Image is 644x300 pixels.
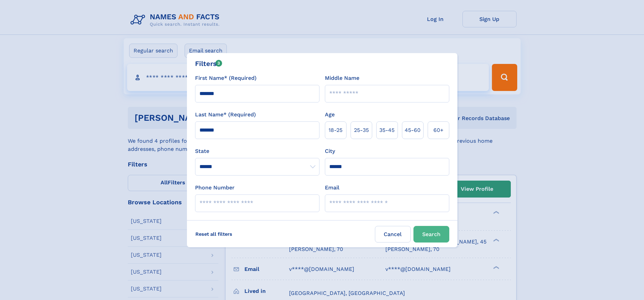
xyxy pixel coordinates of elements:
label: Age [325,111,335,119]
label: First Name* (Required) [195,74,257,82]
label: Email [325,184,339,192]
label: Last Name* (Required) [195,111,256,119]
span: 45‑60 [405,126,421,134]
label: City [325,147,335,155]
span: 18‑25 [329,126,342,134]
div: Filters [195,59,222,69]
label: State [195,147,319,155]
label: Reset all filters [191,226,237,242]
span: 35‑45 [379,126,395,134]
span: 25‑35 [354,126,369,134]
label: Cancel [375,226,411,243]
label: Phone Number [195,184,235,192]
button: Search [413,226,449,243]
span: 60+ [433,126,444,134]
label: Middle Name [325,74,359,82]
